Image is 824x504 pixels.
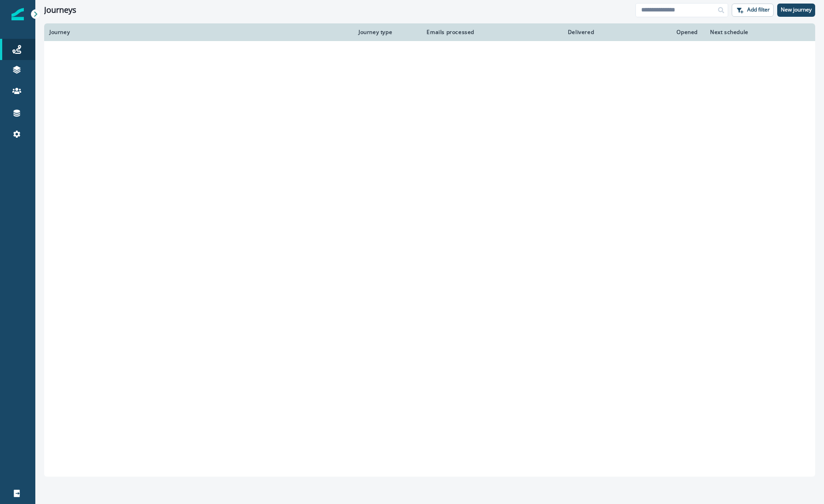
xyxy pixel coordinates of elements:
[44,5,76,15] h1: Journeys
[777,4,815,17] button: New journey
[606,29,699,36] div: Opened
[11,8,24,20] img: Inflection
[359,29,414,36] div: Journey type
[732,4,774,17] button: Add filter
[49,29,348,36] div: Journey
[487,29,596,36] div: Delivered
[425,29,476,36] div: Emails processed
[710,29,788,36] div: Next schedule
[781,7,812,13] p: New journey
[747,7,770,13] p: Add filter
